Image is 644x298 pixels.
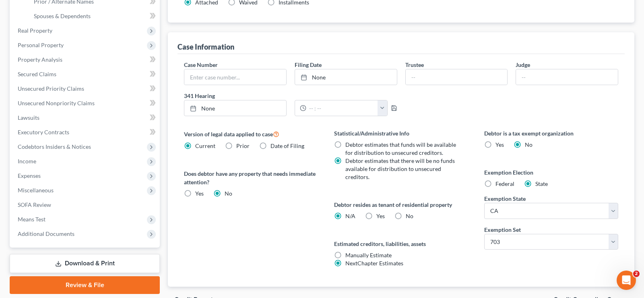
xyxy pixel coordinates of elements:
[10,276,160,294] a: Review & File
[334,200,468,209] label: Debtor resides as tenant of residential property
[334,129,468,138] label: Statistical/Administrative Info
[345,141,456,156] span: Debtor estimates that funds will be available for distribution to unsecured creditors.
[195,142,215,149] span: Current
[525,141,533,148] span: No
[376,213,385,219] span: Yes
[306,100,378,116] input: -- : --
[18,100,95,106] span: Unsecured Nonpriority Claims
[295,69,397,85] a: None
[11,110,160,125] a: Lawsuits
[484,168,618,177] label: Exemption Election
[11,125,160,140] a: Executory Contracts
[195,190,204,197] span: Yes
[345,157,455,180] span: Debtor estimates that there will be no funds available for distribution to unsecured creditors.
[11,96,160,110] a: Unsecured Nonpriority Claims
[18,27,52,34] span: Real Property
[18,187,54,194] span: Miscellaneous
[27,9,160,23] a: Spouses & Dependents
[11,52,160,67] a: Property Analysis
[236,142,250,149] span: Prior
[18,71,56,77] span: Secured Claims
[495,141,504,148] span: Yes
[495,180,514,187] span: Federal
[18,143,91,150] span: Codebtors Insiders & Notices
[184,69,286,85] input: Enter case number...
[11,81,160,96] a: Unsecured Priority Claims
[18,230,74,237] span: Additional Documents
[180,92,401,100] label: 341 Hearing
[535,180,548,187] span: State
[516,60,530,69] label: Judge
[484,194,526,203] label: Exemption State
[345,213,355,219] span: N/A
[334,240,468,248] label: Estimated creditors, liabilities, assets
[18,42,64,48] span: Personal Property
[406,213,413,219] span: No
[178,42,234,52] div: Case Information
[18,85,84,92] span: Unsecured Priority Claims
[11,67,160,81] a: Secured Claims
[406,69,508,85] input: --
[225,190,232,197] span: No
[184,169,318,186] label: Does debtor have any property that needs immediate attention?
[18,172,41,179] span: Expenses
[184,100,286,116] a: None
[184,129,318,139] label: Version of legal data applied to case
[484,225,521,234] label: Exemption Set
[345,260,403,267] span: NextChapter Estimates
[10,254,160,273] a: Download & Print
[18,129,69,135] span: Executory Contracts
[516,69,618,85] input: --
[18,158,36,165] span: Income
[18,114,39,121] span: Lawsuits
[18,56,62,63] span: Property Analysis
[345,252,392,258] span: Manually Estimate
[617,271,636,290] iframe: Intercom live chat
[18,216,45,223] span: Means Test
[11,198,160,212] a: SOFA Review
[184,60,218,69] label: Case Number
[34,13,91,19] span: Spouses & Dependents
[18,201,51,208] span: SOFA Review
[633,271,640,277] span: 2
[270,142,304,149] span: Date of Filing
[484,129,618,138] label: Debtor is a tax exempt organization
[405,60,424,69] label: Trustee
[295,60,322,69] label: Filing Date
